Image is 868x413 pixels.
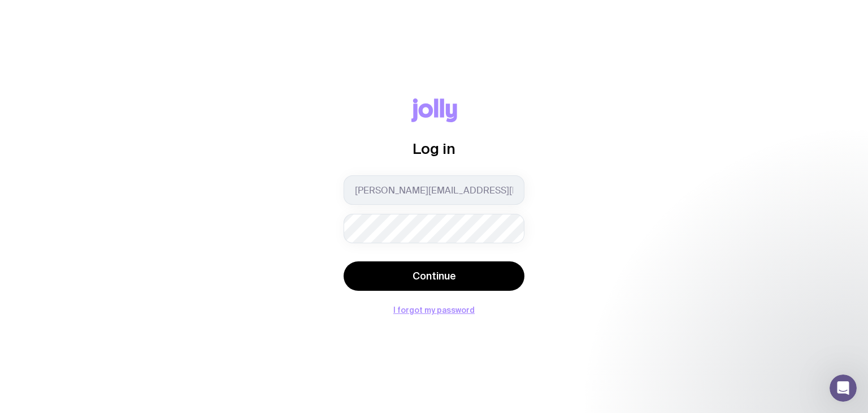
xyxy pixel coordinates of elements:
iframe: Intercom live chat [830,375,857,402]
input: you@email.com [344,175,524,205]
iframe: Intercom notifications message [642,231,868,371]
button: I forgot my password [393,306,475,315]
span: Continue [413,269,456,283]
button: Continue [344,261,524,291]
span: Log in [413,140,455,157]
